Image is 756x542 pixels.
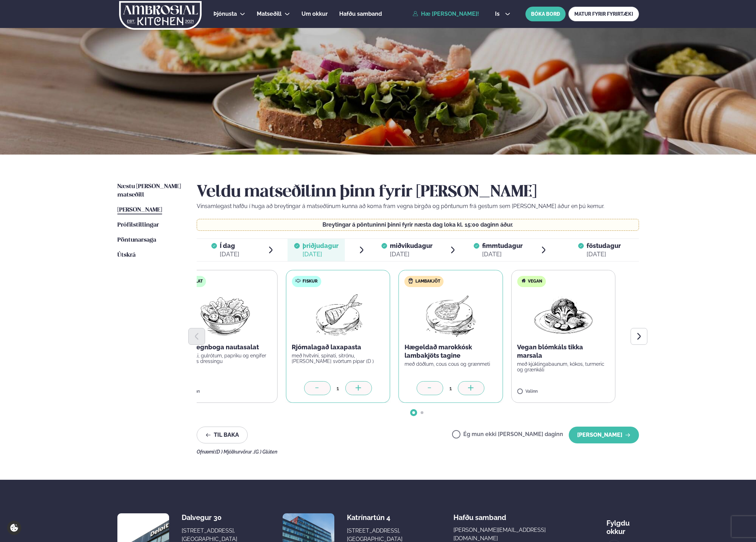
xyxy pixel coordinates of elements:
[301,10,328,17] span: Um okkur
[301,10,328,18] a: Um okkur
[182,513,237,522] div: Dalvegur 30
[517,361,610,372] p: með kjúklingabaunum, kókos, turmeric og grænkáli
[117,251,136,259] a: Útskrá
[453,508,506,522] span: Hafðu samband
[532,293,594,337] img: Vegan.png
[194,293,256,337] img: Salad.png
[390,242,432,249] span: miðvikudagur
[405,343,497,360] p: Hægeldað marokkósk lambakjöts tagine
[197,449,639,455] div: Ofnæmi:
[190,279,203,284] span: Salat
[587,250,621,258] div: [DATE]
[197,183,639,202] h2: Veldu matseðilinn þinn fyrir [PERSON_NAME]
[257,10,282,17] span: Matseðill
[420,293,481,337] img: Lamb-Meat.png
[631,328,647,345] button: Next slide
[179,343,272,351] p: Thai regnboga nautasalat
[215,449,254,455] span: (D ) Mjólkurvörur ,
[405,361,497,367] p: með döðlum, cous cous og grænmeti
[213,10,237,18] a: Þjónusta
[517,343,610,360] p: Vegan blómkáls tikka marsala
[117,207,162,213] span: [PERSON_NAME]
[295,278,301,284] img: fish.svg
[117,184,181,198] span: Næstu [PERSON_NAME] matseðill
[443,384,458,392] div: 1
[7,521,21,535] a: Cookie settings
[213,10,237,17] span: Þjónusta
[568,7,639,21] a: MATUR FYRIR FYRIRTÆKI
[307,293,369,337] img: Fish.png
[303,250,339,258] div: [DATE]
[292,343,384,351] p: Rjómalagað laxapasta
[569,427,639,443] button: [PERSON_NAME]
[587,242,621,249] span: föstudagur
[117,183,183,199] a: Næstu [PERSON_NAME] matseðill
[117,237,156,243] span: Pöntunarsaga
[521,278,526,284] img: Vegan.svg
[482,242,523,249] span: fimmtudagur
[257,10,282,18] a: Matseðill
[220,250,239,258] div: [DATE]
[482,250,523,258] div: [DATE]
[413,11,479,17] a: Hæ [PERSON_NAME]!
[339,10,382,17] span: Hafðu samband
[117,221,159,229] a: Prófílstillingar
[179,353,272,364] p: með káli, gulrótum, papriku og engifer hunangs dressingu
[197,202,639,211] p: Vinsamlegast hafðu í huga að breytingar á matseðlinum kunna að koma fram vegna birgða og pöntunum...
[528,279,542,284] span: Vegan
[117,236,156,244] a: Pöntunarsaga
[495,11,502,17] span: is
[204,222,632,228] p: Breytingar á pöntuninni þinni fyrir næsta dag loka kl. 15:00 daginn áður.
[292,353,384,364] p: með hvítvíni, spínati, sítrónu, [PERSON_NAME] svörtum pipar (D )
[188,328,205,345] button: Previous slide
[408,278,414,284] img: Lamb.svg
[390,250,432,258] div: [DATE]
[415,279,440,284] span: Lambakjöt
[330,384,345,392] div: 1
[197,427,248,443] button: Til baka
[254,449,277,455] span: (G ) Glúten
[412,411,415,414] span: Go to slide 1
[339,10,382,18] a: Hafðu samband
[303,279,318,284] span: Fiskur
[421,411,423,414] span: Go to slide 2
[119,1,202,30] img: logo
[606,513,639,536] div: Fylgdu okkur
[117,206,162,214] a: [PERSON_NAME]
[303,242,339,249] span: þriðjudagur
[525,7,566,21] button: BÓKA BORÐ
[489,11,516,17] button: is
[117,252,136,258] span: Útskrá
[220,242,239,250] span: Í dag
[347,513,402,522] div: Katrínartún 4
[117,222,159,228] span: Prófílstillingar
